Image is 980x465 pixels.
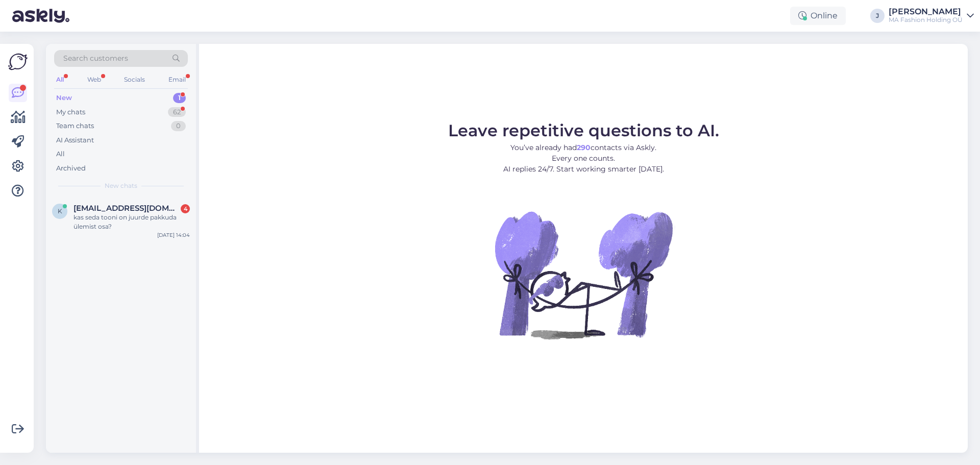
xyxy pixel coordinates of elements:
[8,52,28,71] img: Askly Logo
[56,93,72,103] div: New
[85,73,103,86] div: Web
[448,120,719,140] span: Leave repetitive questions to AI.
[56,121,94,131] div: Team chats
[889,8,963,16] div: [PERSON_NAME]
[889,8,974,24] a: [PERSON_NAME]MA Fashion Holding OÜ
[870,9,885,23] div: J
[790,7,846,25] div: Online
[166,73,188,86] div: Email
[889,16,963,24] div: MA Fashion Holding OÜ
[56,149,65,159] div: All
[577,143,591,152] b: 290
[173,93,186,103] div: 1
[73,204,180,213] span: kadrysaal@gmail.com
[56,163,86,174] div: Archived
[157,231,190,239] div: [DATE] 14:04
[58,207,62,215] span: k
[54,73,66,86] div: All
[171,121,186,131] div: 0
[63,53,128,64] span: Search customers
[492,183,675,366] img: No Chat active
[448,142,719,175] p: You’ve already had contacts via Askly. Every one counts. AI replies 24/7. Start working smarter [...
[181,204,190,213] div: 4
[73,213,190,231] div: kas seda tooni on juurde pakkuda ülemist osa?
[56,135,94,145] div: AI Assistant
[105,181,137,190] span: New chats
[56,107,85,117] div: My chats
[122,73,147,86] div: Socials
[168,107,186,117] div: 62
